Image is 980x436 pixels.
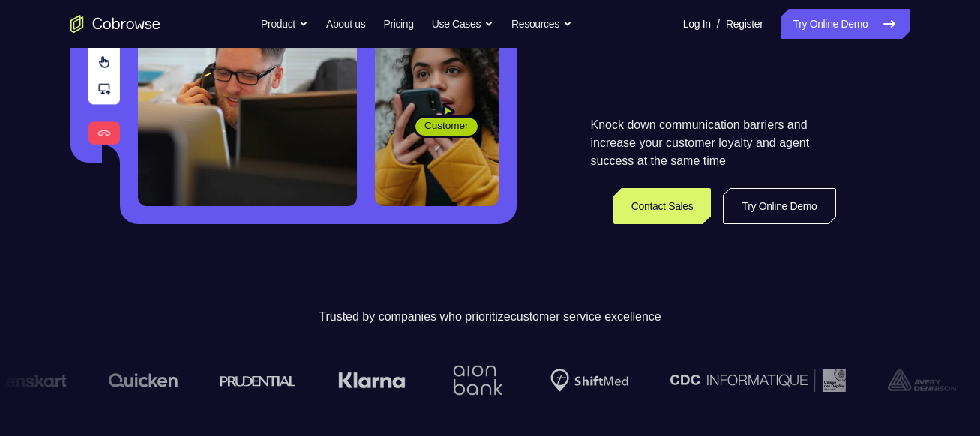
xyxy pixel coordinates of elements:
[511,310,661,323] span: customer service excellence
[726,9,763,39] a: Register
[683,9,711,39] a: Log In
[261,9,308,39] button: Product
[70,15,160,33] a: Go to the home page
[375,28,499,206] img: A customer holding their phone
[329,372,397,390] img: Klarna
[383,9,413,39] a: Pricing
[541,369,619,392] img: Shiftmed
[211,375,287,387] img: prudential
[326,9,365,39] a: About us
[717,15,720,33] span: /
[511,9,572,39] button: Resources
[432,9,493,39] button: Use Cases
[781,9,910,39] a: Try Online Demo
[613,188,712,224] a: Contact Sales
[439,350,499,411] img: Aion Bank
[723,188,835,224] a: Try Online Demo
[661,369,837,392] img: CDC Informatique
[591,116,836,170] p: Knock down communication barriers and increase your customer loyalty and agent success at the sam...
[415,118,478,133] span: Customer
